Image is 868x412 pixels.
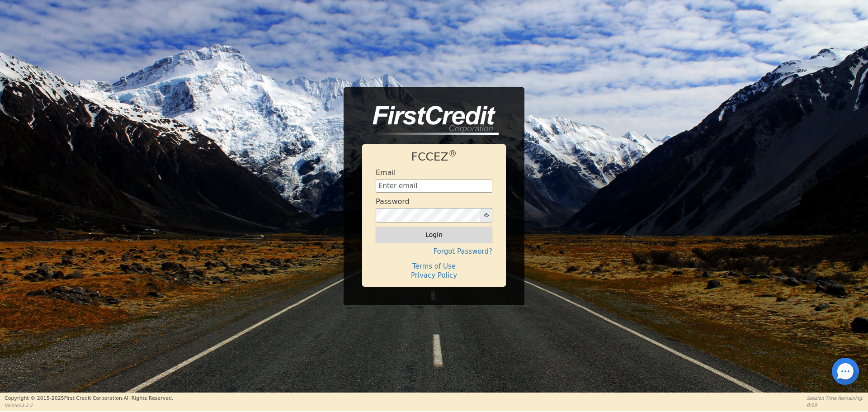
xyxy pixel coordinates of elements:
[448,149,457,158] sup: ®
[807,402,863,408] p: 0:00
[376,208,481,223] input: password
[5,395,173,403] p: Copyright © 2015- 2025 First Credit Corporation.
[376,197,410,206] h4: Password
[376,262,492,270] h4: Terms of Use
[376,247,492,256] h4: Forgot Password?
[5,402,173,409] p: Version 3.2.2
[376,168,396,177] h4: Email
[376,180,492,193] input: Enter email
[376,271,492,279] h4: Privacy Policy
[376,227,492,242] button: Login
[123,395,173,401] span: All Rights Reserved.
[807,395,863,402] p: Session Time Remaining:
[376,150,492,164] h1: FCCEZ
[362,106,499,136] img: logo-CMu_cnol.png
